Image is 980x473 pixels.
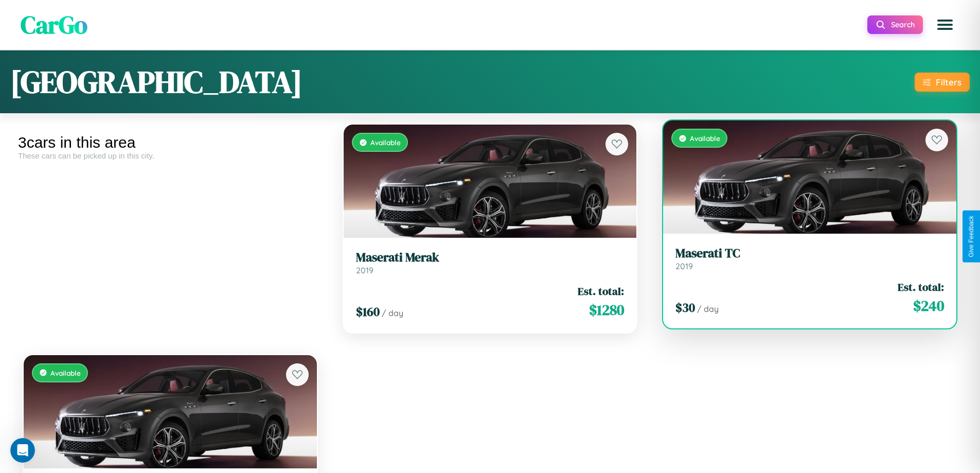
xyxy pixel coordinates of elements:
button: Search [867,15,923,34]
div: These cars can be picked up in this city. [18,151,323,160]
button: Open menu [931,10,959,39]
span: / day [697,304,719,314]
span: Available [370,138,401,147]
span: $ 160 [356,303,380,320]
span: Search [891,20,915,29]
span: Available [50,369,81,377]
h3: Maserati Merak [356,250,625,265]
div: 3 cars in this area [18,134,323,151]
h3: Maserati TC [675,246,944,261]
a: Maserati TC2019 [675,246,944,271]
iframe: Intercom live chat [10,438,35,463]
span: CarGo [21,8,87,42]
span: Est. total: [578,284,624,299]
span: Available [690,134,720,143]
span: 2019 [356,265,373,275]
span: Est. total: [898,279,944,294]
button: Filters [915,73,970,92]
span: $ 1280 [589,300,624,320]
span: $ 30 [675,299,695,316]
span: $ 240 [913,295,944,316]
span: / day [382,308,403,318]
a: Maserati Merak2019 [356,250,625,275]
div: Give Feedback [968,216,975,257]
span: 2019 [675,261,693,271]
div: Filters [936,77,961,87]
h1: [GEOGRAPHIC_DATA] [10,61,302,103]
